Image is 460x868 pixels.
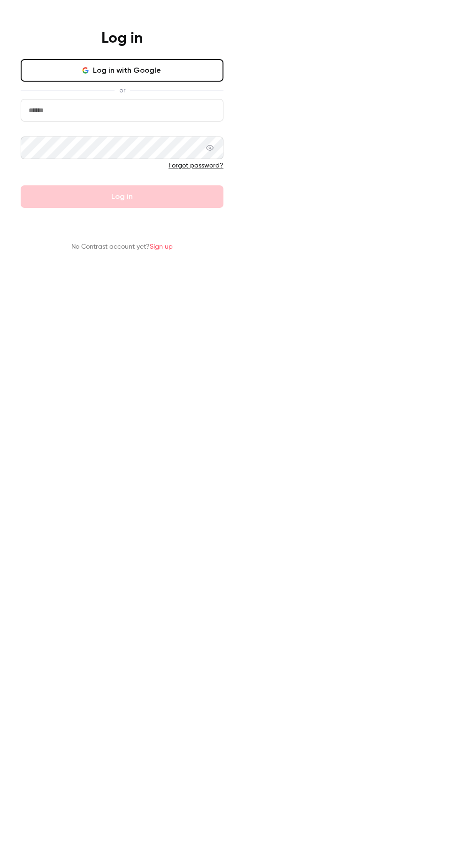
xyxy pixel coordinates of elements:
[21,59,223,82] button: Log in with Google
[115,85,130,95] span: or
[71,242,173,252] p: No Contrast account yet?
[169,162,223,169] a: Forgot password?
[101,29,143,48] h4: Log in
[150,244,173,250] a: Sign up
